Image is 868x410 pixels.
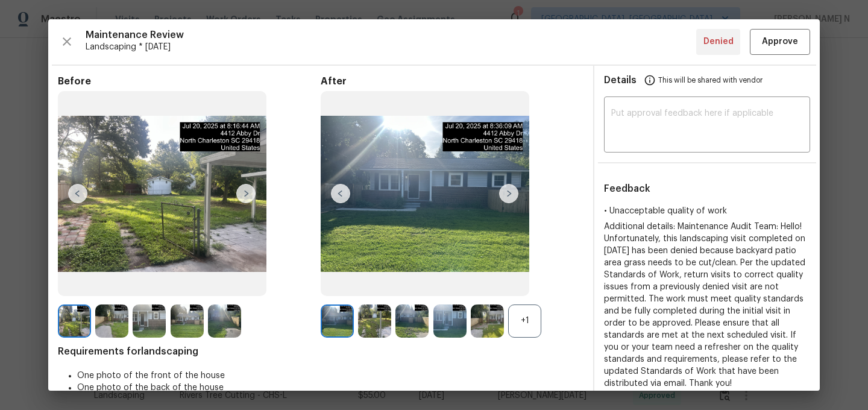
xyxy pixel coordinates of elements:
[750,29,810,55] button: Approve
[658,66,763,95] span: This will be shared with vendor
[604,207,727,215] span: • Unacceptable quality of work
[604,66,637,95] span: Details
[77,382,583,394] li: One photo of the back of the house
[508,304,541,338] div: +1
[86,29,696,41] span: Maintenance Review
[58,345,583,358] span: Requirements for landscaping
[86,41,696,53] span: Landscaping * [DATE]
[604,184,650,194] span: Feedback
[58,75,321,87] span: Before
[236,184,256,203] img: right-chevron-button-url
[604,222,805,388] span: Additional details: Maintenance Audit Team: Hello! Unfortunately, this landscaping visit complete...
[331,184,350,203] img: left-chevron-button-url
[762,34,798,49] span: Approve
[499,184,518,203] img: right-chevron-button-url
[321,75,583,87] span: After
[77,370,583,382] li: One photo of the front of the house
[68,184,87,203] img: left-chevron-button-url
